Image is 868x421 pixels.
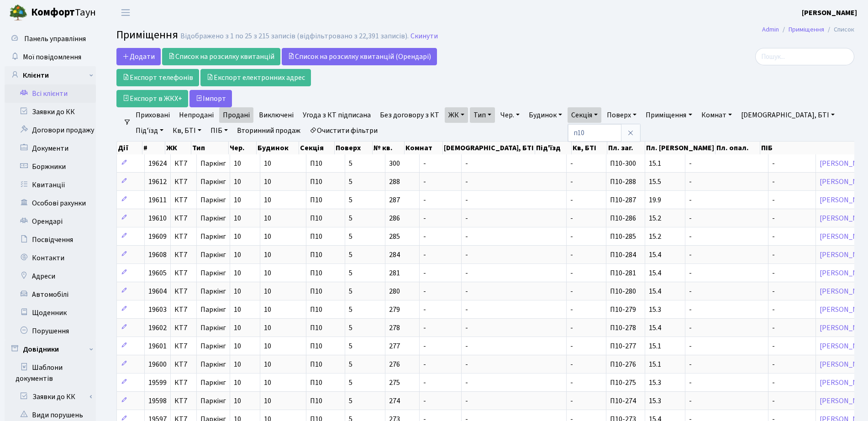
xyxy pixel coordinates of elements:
[310,341,322,351] span: П10
[116,69,199,86] a: Експорт телефонів
[310,232,322,242] span: П10
[373,142,405,154] th: № кв.
[465,177,468,187] span: -
[762,25,779,34] a: Admin
[349,396,352,406] span: 5
[772,177,775,187] span: -
[772,378,775,388] span: -
[465,268,468,278] span: -
[570,268,573,278] span: -
[310,158,322,168] span: П10
[410,32,438,41] a: Скинути
[31,5,96,21] span: Таун
[465,232,468,242] span: -
[772,158,775,168] span: -
[465,195,468,205] span: -
[148,359,167,369] span: 19600
[174,342,193,350] span: КТ7
[689,305,692,315] span: -
[234,378,241,388] span: 10
[649,378,661,388] span: 15.3
[423,268,426,278] span: -
[465,158,468,168] span: -
[760,142,861,154] th: ПІБ
[570,323,573,333] span: -
[802,7,857,18] a: [PERSON_NAME]
[310,250,322,260] span: П10
[5,249,96,267] a: Контакти
[148,195,167,205] span: 19611
[610,268,636,278] span: П10-281
[174,178,193,185] span: КТ7
[689,158,692,168] span: -
[423,250,426,260] span: -
[649,213,661,223] span: 15.2
[689,286,692,296] span: -
[310,177,322,187] span: П10
[264,250,271,260] span: 10
[349,268,352,278] span: 5
[5,267,96,285] a: Адреси
[234,323,241,333] span: 10
[264,341,271,351] span: 10
[310,359,322,369] span: П10
[234,359,241,369] span: 10
[824,25,854,35] li: Список
[649,232,661,242] span: 15.2
[5,231,96,249] a: Посвідчення
[772,213,775,223] span: -
[445,107,468,123] a: ЖК
[423,286,426,296] span: -
[174,324,193,332] span: КТ7
[165,142,191,154] th: ЖК
[610,158,636,168] span: П10-300
[443,142,535,154] th: [DEMOGRAPHIC_DATA], БТІ
[642,107,695,123] a: Приміщення
[389,286,400,296] span: 280
[116,90,188,107] a: Експорт в ЖКХ+
[389,195,400,205] span: 287
[649,268,661,278] span: 15.4
[535,142,572,154] th: Під'їзд
[689,250,692,260] span: -
[234,305,241,315] span: 10
[306,123,381,138] a: Очистити фільтри
[180,32,409,41] div: Відображено з 1 по 25 з 215 записів (відфільтровано з 22,391 записів).
[349,195,352,205] span: 5
[570,341,573,351] span: -
[5,194,96,212] a: Особові рахунки
[465,396,468,406] span: -
[689,323,692,333] span: -
[570,286,573,296] span: -
[310,286,322,296] span: П10
[310,195,322,205] span: П10
[200,178,226,185] span: Паркінг
[200,69,311,86] a: Експорт електронних адрес
[148,396,167,406] span: 19598
[200,288,226,295] span: Паркінг
[570,232,573,242] span: -
[5,304,96,322] a: Щоденник
[148,250,167,260] span: 19608
[174,196,193,204] span: КТ7
[389,250,400,260] span: 284
[122,52,155,62] span: Додати
[264,195,271,205] span: 10
[5,212,96,231] a: Орендарі
[335,142,372,154] th: Поверх
[264,378,271,388] span: 10
[570,378,573,388] span: -
[349,341,352,351] span: 5
[200,251,226,258] span: Паркінг
[207,123,231,138] a: ПІБ
[610,378,636,388] span: П10-275
[465,213,468,223] span: -
[610,213,636,223] span: П10-286
[174,288,193,295] span: КТ7
[423,195,426,205] span: -
[234,250,241,260] span: 10
[689,232,692,242] span: -
[264,359,271,369] span: 10
[148,268,167,278] span: 19605
[423,378,426,388] span: -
